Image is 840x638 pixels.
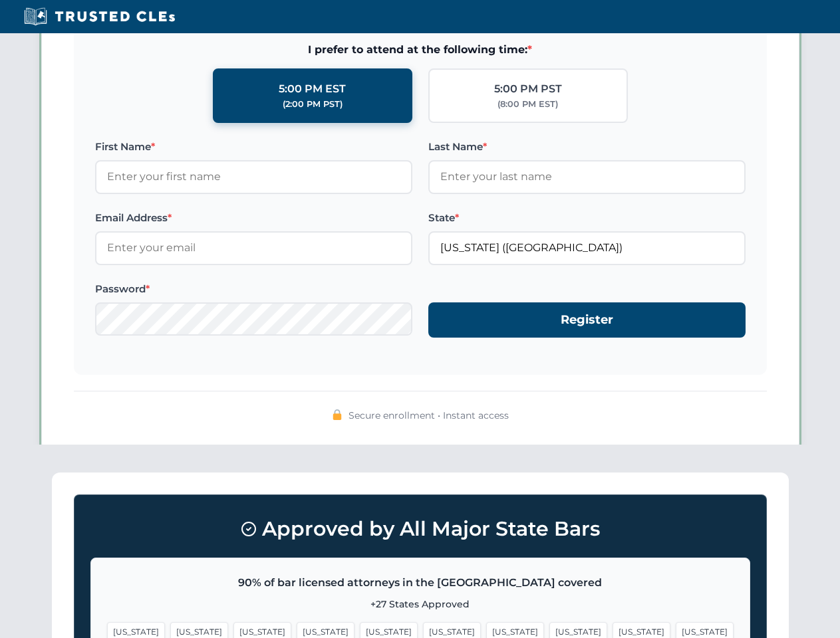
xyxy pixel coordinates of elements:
[283,98,343,111] div: (2:00 PM PST)
[107,574,734,591] p: 90% of bar licensed attorneys in the [GEOGRAPHIC_DATA] covered
[95,210,412,226] label: Email Address
[279,80,346,98] div: 5:00 PM EST
[90,511,750,547] h3: Approved by All Major State Bars
[107,597,734,611] p: +27 States Approved
[428,160,746,193] input: Enter your last name
[428,302,746,338] button: Register
[332,409,343,420] img: 🔒
[95,231,412,265] input: Enter your email
[349,408,509,423] span: Secure enrollment • Instant access
[95,281,412,297] label: Password
[95,160,412,193] input: Enter your first name
[428,139,746,155] label: Last Name
[428,210,746,226] label: State
[497,98,558,111] div: (8:00 PM EST)
[494,80,562,98] div: 5:00 PM PST
[95,41,746,58] span: I prefer to attend at the following time:
[20,7,179,27] img: Trusted CLEs
[95,139,412,155] label: First Name
[428,231,746,265] input: Florida (FL)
